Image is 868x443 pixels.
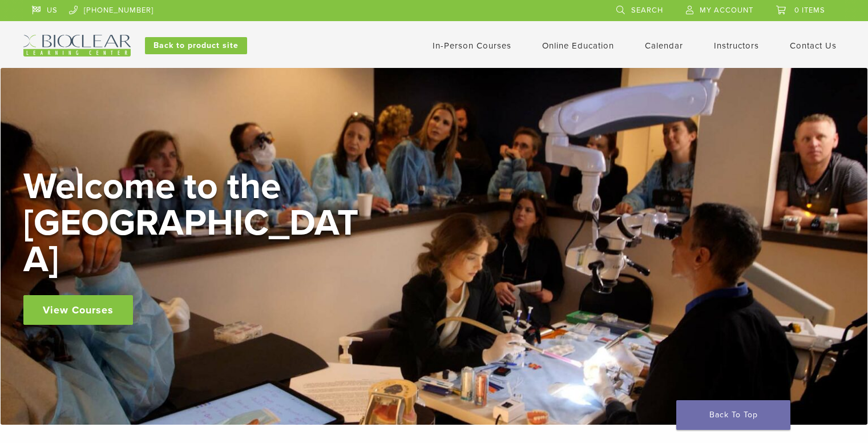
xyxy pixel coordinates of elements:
[631,6,663,15] span: Search
[700,6,753,15] span: My Account
[645,41,683,51] a: Calendar
[714,41,759,51] a: Instructors
[23,168,366,278] h2: Welcome to the [GEOGRAPHIC_DATA]
[145,37,247,54] a: Back to product site
[433,41,511,51] a: In-Person Courses
[794,6,825,15] span: 0 items
[790,41,837,51] a: Contact Us
[676,400,790,430] a: Back To Top
[542,41,614,51] a: Online Education
[23,35,131,57] img: Bioclear
[23,295,133,325] a: View Courses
